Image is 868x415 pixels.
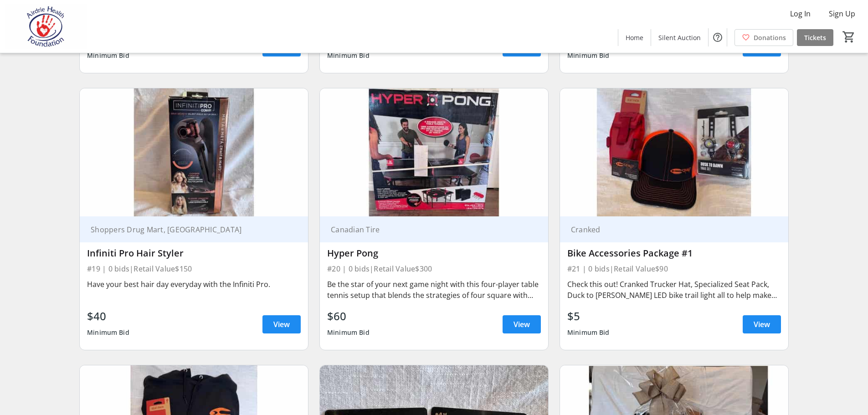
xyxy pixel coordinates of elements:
[87,248,301,259] div: Infiniti Pro Hair Styler
[567,279,781,301] div: Check this out! Cranked Trucker Hat, Specialized Seat Pack, Duck to [PERSON_NAME] LED bike trail ...
[327,225,530,234] div: Canadian Tire
[327,262,541,275] div: #20 | 0 bids | Retail Value $300
[754,319,770,330] span: View
[327,324,370,341] div: Minimum Bid
[626,33,643,42] span: Home
[514,319,530,330] span: View
[567,262,781,275] div: #21 | 0 bids | Retail Value $90
[797,29,833,46] a: Tickets
[804,33,826,42] span: Tickets
[567,225,770,234] div: Cranked
[87,225,290,234] div: Shoppers Drug Mart, [GEOGRAPHIC_DATA]
[87,262,301,275] div: #19 | 0 bids | Retail Value $150
[327,248,541,259] div: Hyper Pong
[80,88,308,217] img: Infiniti Pro Hair Styler
[327,47,370,64] div: Minimum Bid
[503,38,541,56] a: View
[829,8,855,19] span: Sign Up
[734,29,793,46] a: Donations
[327,279,541,301] div: Be the star of your next game night with this four-player table tennis setup that blends the stra...
[567,308,610,324] div: $5
[87,279,301,290] div: Have your best hair day everyday with the Infiniti Pro.
[822,6,863,21] button: Sign Up
[567,47,610,64] div: Minimum Bid
[743,315,781,333] a: View
[783,6,818,21] button: Log In
[618,29,651,46] a: Home
[87,324,129,341] div: Minimum Bid
[651,29,708,46] a: Silent Auction
[262,315,301,333] a: View
[754,33,786,42] span: Donations
[320,88,548,217] img: Hyper Pong
[262,38,301,56] a: View
[743,38,781,56] a: View
[560,88,788,217] img: Bike Accessories Package #1
[503,315,541,333] a: View
[327,308,370,324] div: $60
[790,8,811,19] span: Log In
[841,29,857,45] button: Cart
[87,308,129,324] div: $40
[567,248,781,259] div: Bike Accessories Package #1
[567,324,610,341] div: Minimum Bid
[273,319,290,330] span: View
[658,33,701,42] span: Silent Auction
[5,4,87,49] img: Airdrie Health Foundation's Logo
[87,47,129,64] div: Minimum Bid
[709,28,727,46] button: Help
